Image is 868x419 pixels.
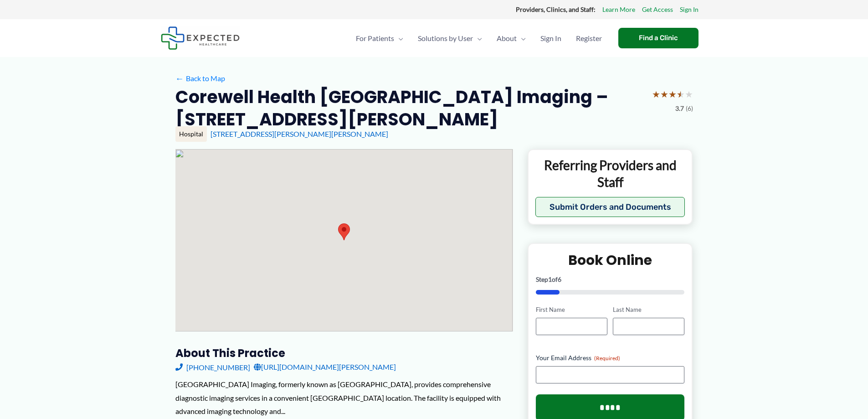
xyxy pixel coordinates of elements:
[558,275,561,283] span: 6
[536,251,685,269] h2: Book Online
[535,197,685,217] button: Submit Orders and Documents
[211,129,388,138] a: [STREET_ADDRESS][PERSON_NAME][PERSON_NAME]
[680,4,699,16] a: Sign In
[186,363,250,372] avayaelement: [PHONE_NUMBER]
[686,103,693,114] span: (6)
[685,86,693,103] span: ★
[576,22,602,54] span: Register
[652,86,660,103] span: ★
[175,72,225,85] a: ←Back to Map
[175,346,513,360] h3: About this practice
[602,4,635,16] a: Learn More
[540,22,561,54] span: Sign In
[516,5,596,13] strong: Providers, Clinics, and Staff:
[175,360,250,374] a: [PHONE_NUMBER]
[594,355,620,362] span: (Required)
[254,360,396,374] a: [URL][DOMAIN_NAME][PERSON_NAME]
[536,353,685,362] label: Your Email Address
[677,86,685,103] span: ★
[489,22,533,54] a: AboutMenu Toggle
[675,103,684,114] span: 3.7
[175,126,207,142] div: Hospital
[618,28,699,48] a: Find a Clinic
[497,22,517,54] span: About
[668,86,677,103] span: ★
[569,22,609,54] a: Register
[175,86,645,131] h2: Corewell Health [GEOGRAPHIC_DATA] Imaging – [STREET_ADDRESS][PERSON_NAME]
[161,26,240,50] img: Expected Healthcare Logo - side, dark font, small
[535,157,685,190] p: Referring Providers and Staff
[175,378,513,418] div: [GEOGRAPHIC_DATA] Imaging, formerly known as [GEOGRAPHIC_DATA], provides comprehensive diagnostic...
[536,276,685,283] p: Step of
[356,22,394,54] span: For Patients
[517,22,526,54] span: Menu Toggle
[418,22,473,54] span: Solutions by User
[411,22,489,54] a: Solutions by UserMenu Toggle
[349,22,609,54] nav: Primary Site Navigation
[613,305,684,314] label: Last Name
[473,22,482,54] span: Menu Toggle
[349,22,411,54] a: For PatientsMenu Toggle
[533,22,569,54] a: Sign In
[394,22,403,54] span: Menu Toggle
[660,86,668,103] span: ★
[536,305,607,314] label: First Name
[175,74,184,83] span: ←
[642,4,673,16] a: Get Access
[548,275,552,283] span: 1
